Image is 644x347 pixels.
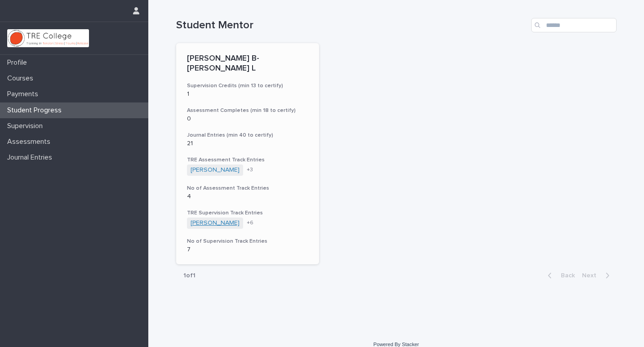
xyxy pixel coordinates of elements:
[176,19,528,32] h1: Student Mentor
[187,185,309,192] h3: No of Assessment Track Entries
[187,82,309,89] h3: Supervision Credits (min 13 to certify)
[7,29,89,47] img: L01RLPSrRaOWR30Oqb5K
[187,54,309,73] p: [PERSON_NAME] B-[PERSON_NAME] L
[4,58,34,67] p: Profile
[187,90,309,98] p: 1
[582,272,602,279] span: Next
[176,43,320,264] a: [PERSON_NAME] B-[PERSON_NAME] LSupervision Credits (min 13 to certify)1Assessment Completes (min ...
[187,115,309,123] p: 0
[187,238,309,245] h3: No of Supervision Track Entries
[4,90,45,98] p: Payments
[187,193,309,200] p: 4
[578,271,617,280] button: Next
[4,106,69,115] p: Student Progress
[187,209,309,217] h3: TRE Supervision Track Entries
[191,166,240,174] a: [PERSON_NAME]
[187,140,309,147] p: 21
[373,342,419,347] a: Powered By Stacker
[187,132,309,139] h3: Journal Entries (min 40 to certify)
[541,271,578,280] button: Back
[555,272,575,279] span: Back
[4,138,58,146] p: Assessments
[176,265,203,287] p: 1 of 1
[247,167,253,173] span: + 3
[187,107,309,114] h3: Assessment Completes (min 18 to certify)
[191,219,240,227] a: [PERSON_NAME]
[187,246,309,254] p: 7
[531,18,617,32] input: Search
[4,74,40,83] p: Courses
[247,220,253,226] span: + 6
[4,122,50,130] p: Supervision
[187,156,309,164] h3: TRE Assessment Track Entries
[4,153,59,162] p: Journal Entries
